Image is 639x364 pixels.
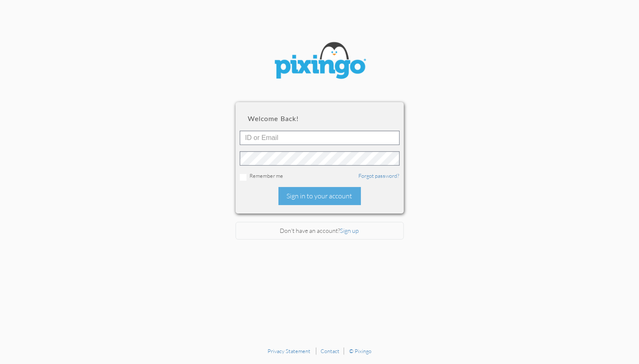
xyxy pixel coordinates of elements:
[268,348,310,354] a: Privacy Statement
[236,222,404,240] div: Don't have an account?
[349,348,371,354] a: © Pixingo
[240,131,400,145] input: ID or Email
[359,172,400,179] a: Forgot password?
[321,348,339,354] a: Contact
[340,227,359,234] a: Sign up
[248,115,391,122] h2: Welcome back!
[240,172,400,181] div: Remember me
[269,38,370,85] img: pixingo logo
[278,187,361,205] div: Sign in to your account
